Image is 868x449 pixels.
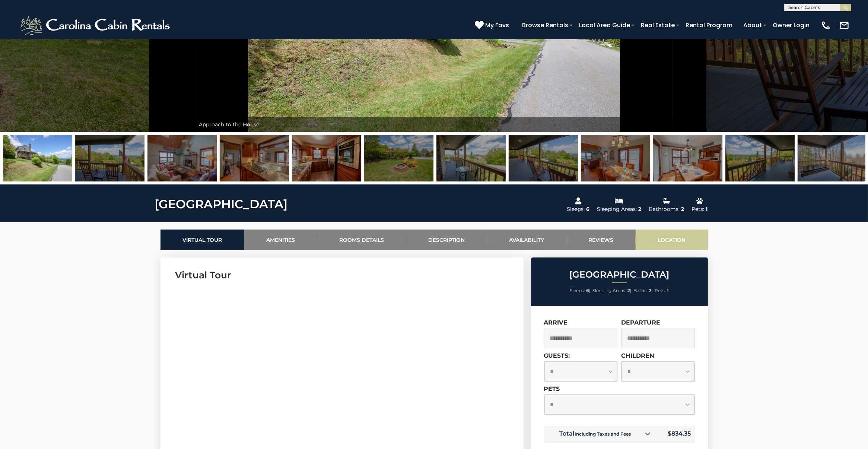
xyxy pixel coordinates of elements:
img: 163261076 [364,135,433,181]
li: | [570,286,591,295]
a: Reviews [566,230,636,250]
a: Rental Program [682,19,736,32]
label: Departure [621,319,660,326]
strong: 1 [667,288,669,293]
small: Including Taxes and Fees [575,431,631,437]
img: 163261075 [292,135,361,181]
li: | [633,286,653,295]
img: 163261073 [147,135,217,181]
a: Owner Login [769,19,813,32]
a: Description [406,230,487,250]
img: White-1-2.png [19,14,173,37]
label: Arrive [544,319,568,326]
a: Location [636,230,708,250]
label: Pets [544,385,560,392]
a: Local Area Guide [575,19,634,32]
span: Sleeping Areas: [592,288,626,293]
img: 163261072 [75,135,144,181]
li: | [592,286,632,295]
h3: Virtual Tour [175,269,509,282]
span: My Favs [485,20,509,30]
a: Rooms Details [317,230,406,250]
span: Sleeps: [570,288,585,293]
strong: 2 [627,288,630,293]
img: mail-regular-white.png [839,20,849,31]
img: 163261074 [220,135,289,181]
label: Guests: [544,352,570,359]
a: Amenities [244,230,317,250]
a: My Favs [475,20,511,30]
img: 163261077 [581,135,650,181]
a: Real Estate [637,19,678,32]
div: Approach to the House [195,117,673,132]
img: 163261078 [653,135,722,181]
td: $834.35 [656,426,695,443]
strong: 6 [586,288,589,293]
strong: 2 [649,288,651,293]
a: About [740,19,766,32]
a: Browse Rentals [518,19,572,32]
span: Pets: [655,288,666,293]
h2: [GEOGRAPHIC_DATA] [533,270,706,279]
span: Baths: [633,288,648,293]
a: Availability [487,230,566,250]
img: 163261066 [509,135,578,181]
img: 163261079 [725,135,795,181]
img: 163261082 [3,135,72,181]
label: Children [621,352,654,359]
img: 163261065 [436,135,506,181]
a: Virtual Tour [160,230,244,250]
img: phone-regular-white.png [821,20,831,31]
img: 163261080 [798,135,867,181]
td: Total [544,426,656,443]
